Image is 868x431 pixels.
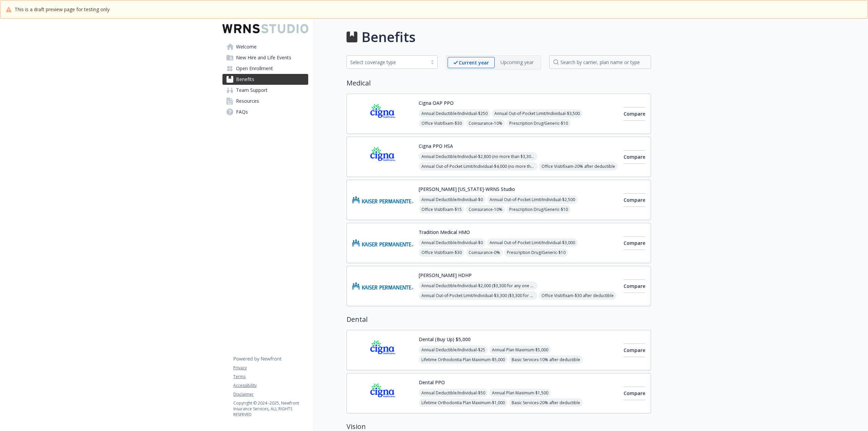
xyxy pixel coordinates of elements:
button: Dental (Buy Up) $5,000 [419,336,471,343]
span: Compare [624,283,645,289]
a: Accessibility [233,383,308,389]
button: Compare [624,236,645,250]
span: Prescription Drug/Generic - $10 [504,248,568,257]
button: Tradition Medical HMO [419,229,470,236]
div: Select coverage type [350,59,424,66]
span: Lifetime Orthodontia Plan Maximum - $5,000 [419,355,508,364]
span: Office Visit/Exam - $15 [419,205,465,214]
a: Welcome [222,41,308,52]
button: Cigna OAP PPO [419,99,454,106]
a: Privacy [233,365,308,371]
span: Annual Deductible/Individual - $250 [419,109,490,118]
span: Open Enrollment [236,63,273,74]
p: Current year [459,59,489,66]
img: Kaiser Permanente Insurance Company carrier logo [352,272,413,300]
span: Annual Deductible/Individual - $2,000 ($3,300 for any one member within a Family enrollment) [419,281,537,290]
button: Dental PPO [419,379,445,386]
span: Annual Out-of-Pocket Limit/Individual - $3,000 [487,238,578,247]
span: Compare [624,390,645,396]
span: Annual Deductible/Individual - $0 [419,238,486,247]
span: Compare [624,154,645,160]
a: Terms [233,374,308,380]
button: [PERSON_NAME] HDHP [419,272,472,279]
span: Coinsurance - 10% [466,119,505,128]
button: Compare [624,150,645,164]
button: Compare [624,387,645,400]
h1: Benefits [361,27,416,47]
span: Benefits [236,74,254,85]
a: FAQs [222,106,308,117]
a: New Hire and Life Events [222,52,308,63]
span: Annual Plan Maximum - $1,500 [489,389,551,397]
span: FAQs [236,106,248,117]
span: Annual Out-of-Pocket Limit/Individual - $3,300 ($3,300 for any one member within a Family enrollm... [419,291,537,300]
p: Upcoming year [500,59,534,66]
a: Benefits [222,74,308,85]
span: Office Visit/Exam - $30 [419,119,465,128]
button: Compare [624,193,645,207]
img: CIGNA carrier logo [352,336,413,365]
input: search by carrier, plan name or type [549,55,651,69]
span: This is a draft preview page for testing only [15,6,110,13]
span: Upcoming year [495,57,539,68]
span: Compare [624,347,645,353]
span: Office Visit/Exam - $30 after deductible [539,291,616,300]
img: Kaiser Permanente Insurance Company carrier logo [352,229,413,257]
span: Annual Deductible/Individual - $50 [419,389,488,397]
p: Copyright © 2024 - 2025 , Newfront Insurance Services, ALL RIGHTS RESERVED [233,400,308,417]
a: Team Support [222,85,308,96]
span: Resources [236,96,259,106]
span: Welcome [236,41,257,52]
button: Compare [624,344,645,357]
span: Compare [624,240,645,246]
button: Compare [624,107,645,121]
a: Disclaimer [233,391,308,397]
span: Prescription Drug/Generic - $10 [507,119,571,128]
span: Annual Plan Maximum - $5,000 [489,346,551,354]
a: Open Enrollment [222,63,308,74]
span: Office Visit/Exam - 20% after deductible [539,162,618,171]
span: Basic Services - 10% after deductible [509,355,583,364]
button: Compare [624,279,645,293]
button: Cigna PPO HSA [419,142,453,150]
a: Resources [222,96,308,106]
img: Kaiser Permanente of Hawaii carrier logo [352,185,413,214]
span: Compare [624,111,645,117]
span: Team Support [236,85,268,96]
span: Annual Out-of-Pocket Limit/Individual - $3,500 [492,109,583,118]
h2: Medical [347,78,651,88]
span: Annual Out-of-Pocket Limit/Individual - $2,500 [487,195,578,204]
span: Office Visit/Exam - $30 [419,248,465,257]
span: Compare [624,197,645,203]
span: New Hire and Life Events [236,52,291,63]
span: Annual Out-of-Pocket Limit/Individual - $4,000 (no more than $4,000 per individual - within a fam... [419,162,537,171]
span: Coinsurance - 0% [466,248,503,257]
img: CIGNA carrier logo [352,142,413,171]
img: CIGNA carrier logo [352,379,413,408]
span: Basic Services - 20% after deductible [509,398,583,407]
h2: Dental [347,314,651,325]
button: [PERSON_NAME] [US_STATE]-WRNS Studio [419,185,515,193]
span: Lifetime Orthodontia Plan Maximum - $1,000 [419,398,508,407]
span: Coinsurance - 10% [466,205,505,214]
span: Prescription Drug/Generic - $10 [507,205,571,214]
span: Annual Deductible/Individual - $25 [419,346,488,354]
span: Annual Deductible/Individual - $0 [419,195,486,204]
img: CIGNA carrier logo [352,99,413,128]
span: Annual Deductible/Individual - $2,800 (no more than $3,300 per individual - within a family) [419,152,537,161]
